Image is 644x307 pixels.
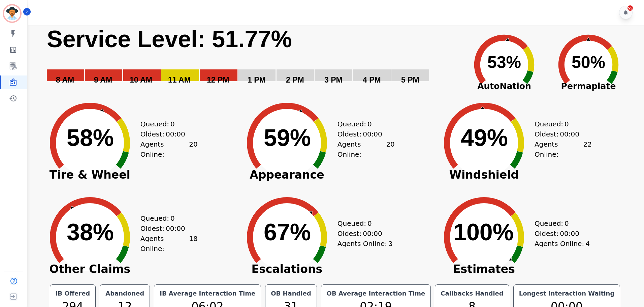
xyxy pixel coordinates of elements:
[433,266,535,273] span: Estimates
[546,80,631,93] span: Permaplate
[46,25,461,94] svg: Service Level: 0%
[170,119,175,129] span: 0
[401,75,419,84] text: 5 PM
[104,289,146,298] div: Abandoned
[386,139,394,159] span: 20
[140,129,191,139] div: Oldest:
[67,219,114,245] text: 38%
[4,5,20,22] img: Bordered avatar
[56,75,74,84] text: 8 AM
[207,75,229,84] text: 12 PM
[54,289,92,298] div: IB Offered
[535,129,585,139] div: Oldest:
[535,218,585,228] div: Queued:
[94,75,112,84] text: 9 AM
[248,75,266,84] text: 1 PM
[170,213,175,223] span: 0
[39,172,140,178] span: Tire & Wheel
[337,129,388,139] div: Oldest:
[439,289,505,298] div: Callbacks Handled
[461,125,508,151] text: 49%
[158,289,257,298] div: IB Average Interaction Time
[583,139,591,159] span: 22
[462,80,546,93] span: AutoNation
[572,53,605,72] text: 50%
[363,228,382,239] span: 00:00
[189,139,197,159] span: 20
[140,223,191,234] div: Oldest:
[433,172,535,178] span: Windshield
[367,119,372,129] span: 0
[130,75,152,84] text: 10 AM
[39,266,140,273] span: Other Claims
[363,75,381,84] text: 4 PM
[627,5,633,11] div: 55
[367,218,372,228] span: 0
[560,129,579,139] span: 00:00
[388,239,393,249] span: 3
[286,75,304,84] text: 2 PM
[189,234,197,254] span: 18
[535,139,592,159] div: Agents Online:
[518,289,616,298] div: Longest Interaction Waiting
[337,218,388,228] div: Queued:
[337,228,388,239] div: Oldest:
[337,119,388,129] div: Queued:
[140,213,191,223] div: Queued:
[337,139,395,159] div: Agents Online:
[585,239,590,249] span: 4
[140,234,198,254] div: Agents Online:
[140,139,198,159] div: Agents Online:
[565,218,569,228] span: 0
[166,223,185,234] span: 00:00
[337,239,395,249] div: Agents Online:
[453,219,514,245] text: 100%
[560,228,579,239] span: 00:00
[535,239,592,249] div: Agents Online:
[140,119,191,129] div: Queued:
[236,266,337,273] span: Escalations
[67,125,114,151] text: 58%
[47,26,292,52] text: Service Level: 51.77%
[324,75,343,84] text: 3 PM
[487,53,521,72] text: 53%
[325,289,427,298] div: OB Average Interaction Time
[565,119,569,129] span: 0
[168,75,191,84] text: 11 AM
[236,172,337,178] span: Appearance
[264,219,311,245] text: 67%
[269,289,312,298] div: OB Handled
[363,129,382,139] span: 00:00
[264,125,311,151] text: 59%
[166,129,185,139] span: 00:00
[535,119,585,129] div: Queued:
[535,228,585,239] div: Oldest:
